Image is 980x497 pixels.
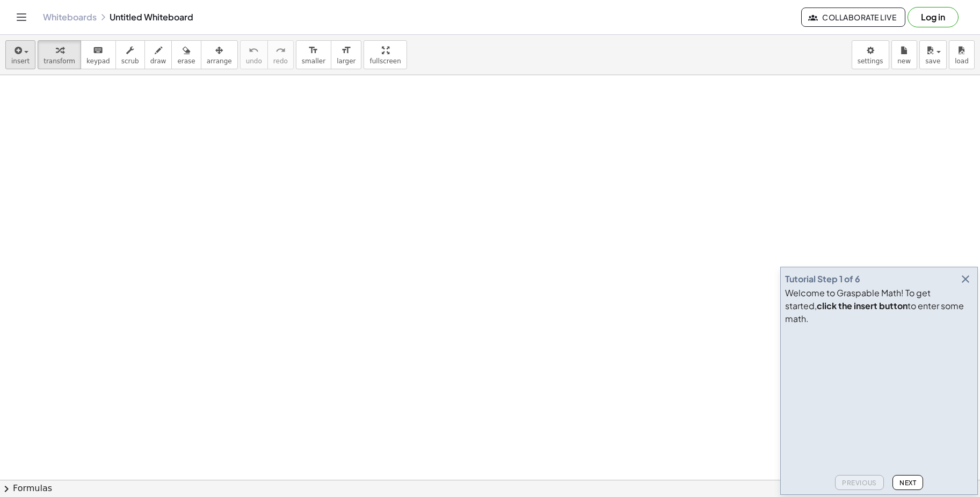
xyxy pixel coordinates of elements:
div: Tutorial Step 1 of 6 [785,273,860,286]
button: erase [171,40,201,69]
span: transform [43,57,75,65]
span: save [925,57,940,65]
button: Toggle navigation [13,9,30,26]
span: load [955,57,969,65]
span: redo [273,57,288,65]
span: settings [858,57,883,65]
i: undo [249,44,259,57]
a: Whiteboards [43,12,97,23]
span: scrub [121,57,139,65]
button: save [919,40,947,69]
button: Collaborate Live [801,8,905,27]
span: fullscreen [369,57,401,65]
span: Collaborate Live [810,12,896,22]
button: undoundo [240,40,268,69]
span: erase [177,57,195,65]
span: Next [899,479,916,487]
span: new [897,57,911,65]
button: scrub [115,40,145,69]
span: smaller [302,57,325,65]
span: insert [11,57,30,65]
span: undo [246,57,262,65]
button: new [891,40,917,69]
button: redoredo [267,40,294,69]
div: Welcome to Graspable Math! To get started, to enter some math. [785,287,973,325]
b: click the insert button [817,300,908,311]
button: transform [38,40,81,69]
i: format_size [308,44,318,57]
button: format_sizelarger [331,40,361,69]
button: settings [852,40,889,69]
button: keyboardkeypad [81,40,116,69]
button: draw [144,40,172,69]
button: fullscreen [364,40,406,69]
button: Next [892,475,923,490]
span: larger [337,57,355,65]
span: keypad [86,57,110,65]
button: Log in [908,7,959,27]
span: arrange [207,57,232,65]
i: keyboard [93,44,103,57]
i: format_size [341,44,351,57]
span: draw [150,57,166,65]
button: load [949,40,975,69]
button: arrange [201,40,238,69]
button: format_sizesmaller [296,40,331,69]
i: redo [275,44,286,57]
button: insert [5,40,35,69]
